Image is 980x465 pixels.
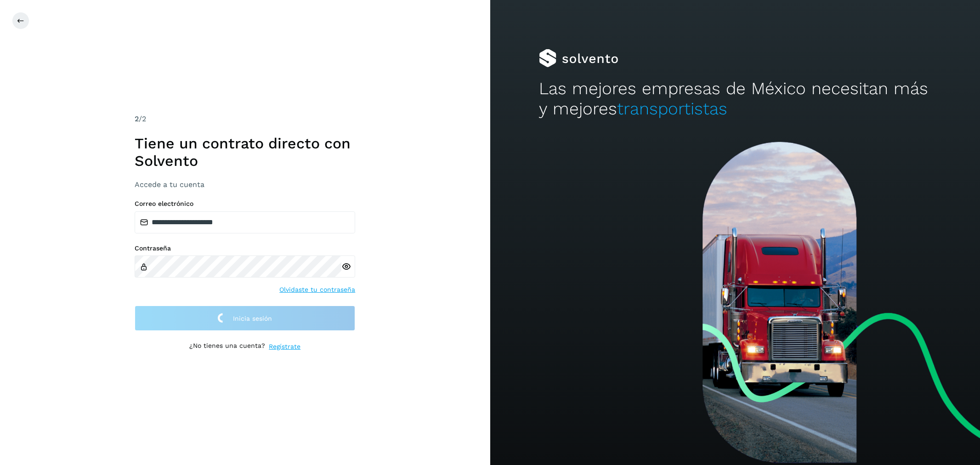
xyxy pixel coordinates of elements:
[135,200,355,208] label: Correo electrónico
[135,306,355,331] button: Inicia sesión
[279,285,355,295] a: Olvidaste tu contraseña
[135,244,355,252] label: Contraseña
[269,342,300,352] a: Regístrate
[135,135,355,170] h1: Tiene un contrato directo con Solvento
[189,342,265,352] p: ¿No tienes una cuenta?
[539,79,931,119] h2: Las mejores empresas de México necesitan más y mejores
[233,315,272,322] span: Inicia sesión
[135,180,355,189] h3: Accede a tu cuenta
[135,113,355,125] div: /2
[617,99,727,119] span: transportistas
[135,114,139,123] span: 2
